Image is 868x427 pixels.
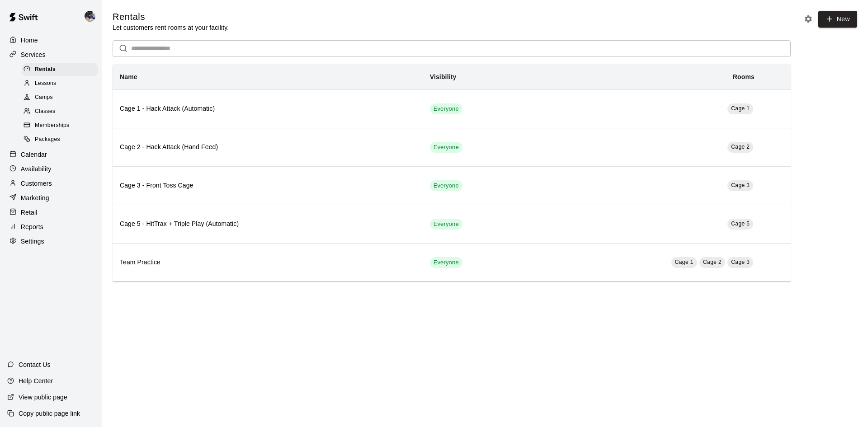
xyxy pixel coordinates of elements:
[22,91,98,104] div: Camps
[22,119,98,132] div: Memberships
[731,144,750,150] span: Cage 2
[21,222,43,231] p: Reports
[120,73,137,80] b: Name
[7,220,94,234] a: Reports
[21,164,52,174] p: Availability
[430,182,462,190] span: Everyone
[35,93,53,102] span: Camps
[675,259,693,265] span: Cage 1
[7,206,94,219] a: Retail
[22,62,102,76] a: Rentals
[7,48,94,61] a: Services
[83,7,102,25] div: Kevin Chandler
[22,63,98,76] div: Rentals
[22,76,102,90] a: Lessons
[21,208,38,217] p: Retail
[430,73,457,80] b: Visibility
[22,133,98,146] div: Packages
[22,91,102,105] a: Camps
[7,33,94,47] a: Home
[430,143,462,152] span: Everyone
[731,105,750,112] span: Cage 1
[430,220,462,229] span: Everyone
[35,65,56,74] span: Rentals
[21,193,49,202] p: Marketing
[19,376,53,385] p: Help Center
[22,133,102,147] a: Packages
[113,23,229,32] p: Let customers rent rooms at your facility.
[21,179,52,188] p: Customers
[430,258,462,267] span: Everyone
[113,64,791,282] table: simple table
[430,142,462,153] div: This service is visible to all of your customers
[7,148,94,161] a: Calendar
[19,393,67,402] p: View public page
[21,36,38,45] p: Home
[35,135,60,144] span: Packages
[120,142,415,152] h6: Cage 2 - Hack Attack (Hand Feed)
[731,259,750,265] span: Cage 3
[818,11,857,28] a: New
[22,119,102,133] a: Memberships
[430,219,462,230] div: This service is visible to all of your customers
[430,180,462,191] div: This service is visible to all of your customers
[733,73,755,80] b: Rooms
[22,105,98,118] div: Classes
[802,12,815,26] button: Rental settings
[35,79,57,88] span: Lessons
[22,105,102,119] a: Classes
[120,219,415,229] h6: Cage 5 - HitTrax + Triple Play (Automatic)
[731,221,750,227] span: Cage 5
[85,11,95,22] img: Kevin Chandler
[731,182,750,188] span: Cage 3
[22,77,98,90] div: Lessons
[19,360,51,369] p: Contact Us
[21,50,46,59] p: Services
[35,107,55,116] span: Classes
[21,237,44,246] p: Settings
[113,11,229,23] h5: Rentals
[35,121,69,130] span: Memberships
[7,162,94,176] a: Availability
[703,259,722,265] span: Cage 2
[19,409,80,418] p: Copy public page link
[7,235,94,248] a: Settings
[120,258,415,267] h6: Team Practice
[430,105,462,113] span: Everyone
[7,177,94,190] a: Customers
[430,103,462,114] div: This service is visible to all of your customers
[21,150,47,159] p: Calendar
[7,191,94,205] a: Marketing
[120,181,415,191] h6: Cage 3 - Front Toss Cage
[430,257,462,268] div: This service is visible to all of your customers
[120,104,415,114] h6: Cage 1 - Hack Attack (Automatic)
